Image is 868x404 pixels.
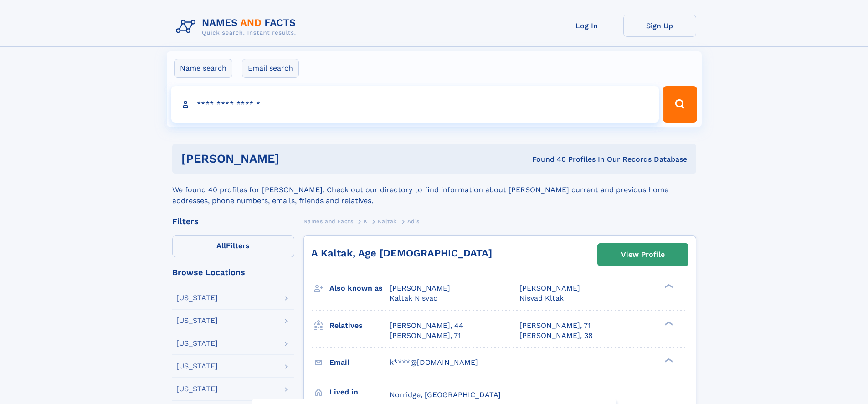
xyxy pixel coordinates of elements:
[364,218,368,225] span: K
[174,59,232,78] label: Name search
[519,331,593,341] a: [PERSON_NAME], 38
[519,284,580,292] span: [PERSON_NAME]
[181,153,406,164] h1: [PERSON_NAME]
[172,235,294,257] label: Filters
[623,15,696,37] a: Sign Up
[176,294,218,302] div: [US_STATE]
[329,355,390,370] h3: Email
[176,317,218,324] div: [US_STATE]
[390,331,461,341] a: [PERSON_NAME], 71
[390,284,450,292] span: [PERSON_NAME]
[519,321,591,331] a: [PERSON_NAME], 71
[663,86,697,123] button: Search Button
[172,217,294,225] div: Filters
[406,154,687,164] div: Found 40 Profiles In Our Records Database
[390,390,501,399] span: Norridge, [GEOGRAPHIC_DATA]
[303,215,354,227] a: Names and Facts
[176,385,218,393] div: [US_STATE]
[378,215,397,227] a: Kaltak
[378,218,397,225] span: Kaltak
[172,15,303,39] img: Logo Names and Facts
[621,244,665,265] div: View Profile
[329,318,390,333] h3: Relatives
[176,340,218,347] div: [US_STATE]
[550,15,623,37] a: Log In
[519,294,564,302] span: Nisvad Kltak
[216,241,226,250] span: All
[663,320,673,326] div: ❯
[663,283,673,289] div: ❯
[171,86,659,123] input: search input
[172,174,696,206] div: We found 40 profiles for [PERSON_NAME]. Check out our directory to find information about [PERSON...
[329,281,390,296] h3: Also known as
[663,357,673,363] div: ❯
[407,218,420,225] span: Adis
[311,247,492,259] a: A Kaltak, Age [DEMOGRAPHIC_DATA]
[176,363,218,370] div: [US_STATE]
[598,244,688,266] a: View Profile
[390,321,463,331] a: [PERSON_NAME], 44
[242,59,299,78] label: Email search
[364,215,368,227] a: K
[390,294,438,302] span: Kaltak Nisvad
[172,268,294,276] div: Browse Locations
[329,384,390,400] h3: Lived in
